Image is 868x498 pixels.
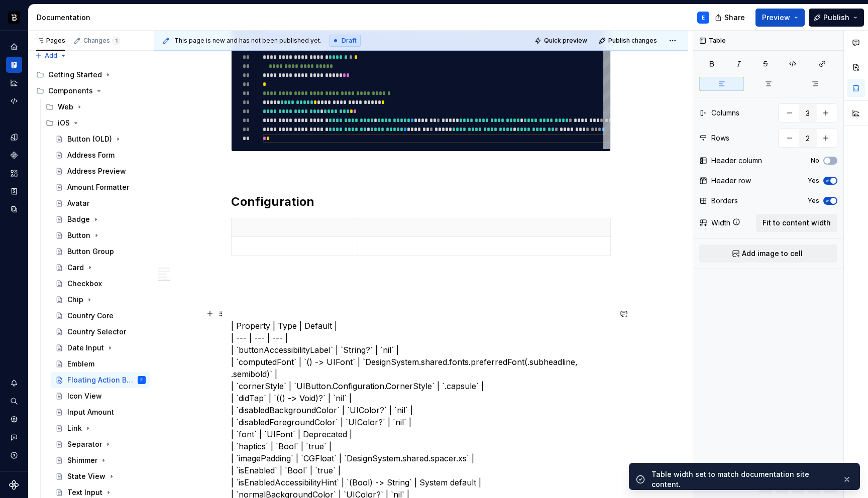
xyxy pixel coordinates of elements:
a: Input Amount [51,404,150,420]
span: Draft [342,37,357,45]
div: Rows [711,133,729,143]
a: Shimmer [51,452,150,468]
div: Web [42,99,150,115]
div: Home [6,39,22,55]
button: Notifications [6,375,22,391]
div: iOS [42,115,150,131]
button: Search ⌘K [6,393,22,409]
span: Share [724,13,745,23]
button: Quick preview [531,34,592,48]
button: Share [710,9,751,27]
a: Avatar [51,195,150,211]
div: Icon View [67,391,102,401]
a: Checkbox [51,276,150,292]
div: Documentation [37,13,150,23]
span: This page is new and has not been published yet. [174,37,321,45]
img: ef5c8306-425d-487c-96cf-06dd46f3a532.png [8,12,20,24]
div: Components [32,83,150,99]
div: Shimmer [67,455,97,465]
span: Quick preview [544,37,587,45]
svg: Supernova Logo [9,480,19,490]
div: Separator [67,439,102,449]
a: Country Selector [51,324,150,340]
a: Address Form [51,147,150,163]
a: Analytics [6,75,22,91]
a: Design tokens [6,129,22,145]
a: Settings [6,411,22,427]
div: Country Core [67,311,114,321]
div: E [141,375,143,385]
a: Button Group [51,243,150,260]
a: Button [51,227,150,243]
button: Add [32,49,70,63]
a: Card [51,260,150,276]
div: Borders [711,196,738,206]
span: 1 [112,37,120,45]
div: Header column [711,156,762,166]
a: Separator [51,436,150,452]
div: Chip [67,295,83,305]
span: Preview [762,13,790,23]
button: Publish changes [596,34,662,48]
div: Width [711,218,730,228]
div: Address Form [67,150,115,160]
a: Badge [51,211,150,227]
div: E [702,14,705,22]
label: Yes [808,177,819,185]
span: Add [45,52,57,60]
div: Components [48,86,93,96]
div: Table width set to match documentation site content. [652,469,834,489]
div: Amount Formatter [67,182,129,192]
div: Link [67,423,82,433]
span: Publish changes [608,37,657,45]
a: Components [6,147,22,163]
div: Card [67,263,84,273]
h2: Configuration [231,194,611,210]
button: Fit to content width [756,214,837,232]
div: Date Input [67,343,104,353]
div: Columns [711,108,739,118]
a: Icon View [51,388,150,404]
a: Link [51,420,150,436]
a: Amount Formatter [51,179,150,195]
span: Publish [823,13,849,23]
label: Yes [808,197,819,205]
a: Date Input [51,340,150,356]
div: Getting Started [32,67,150,83]
div: Badge [67,214,90,224]
a: Floating Action ButtonE [51,372,150,388]
div: iOS [58,118,70,128]
button: Contact support [6,429,22,445]
span: Add image to cell [742,248,803,259]
button: Preview [755,9,805,27]
div: Country Selector [67,327,126,337]
label: No [811,157,819,165]
div: Header row [711,176,751,186]
div: Button (OLD) [67,134,112,144]
div: Code automation [6,93,22,109]
a: Address Preview [51,163,150,179]
a: Data sources [6,201,22,217]
div: Text Input [67,487,102,497]
div: Button [67,230,90,240]
div: Web [58,102,73,112]
a: Documentation [6,57,22,73]
div: Avatar [67,198,89,208]
a: Storybook stories [6,183,22,199]
div: Checkbox [67,279,102,289]
div: Assets [6,165,22,181]
a: Button (OLD) [51,131,150,147]
a: Chip [51,292,150,308]
a: State View [51,468,150,484]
